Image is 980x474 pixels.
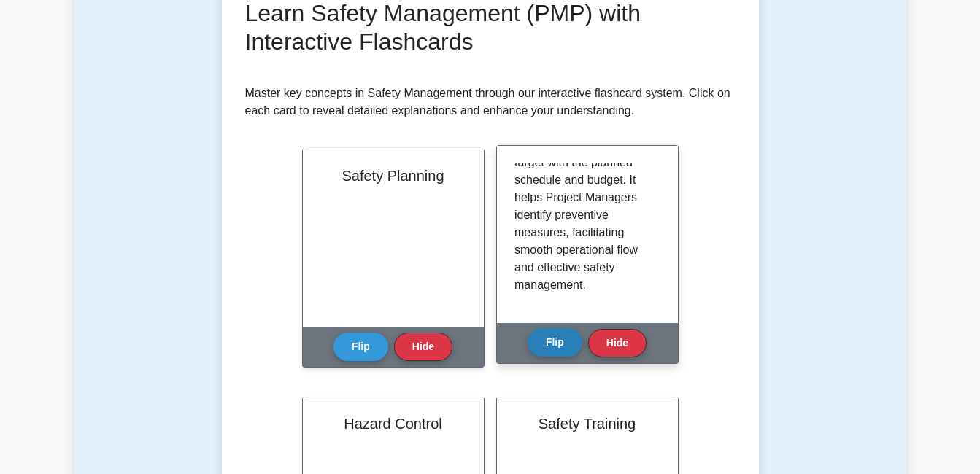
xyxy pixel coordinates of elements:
h2: Safety Training [514,415,660,432]
button: Hide [588,329,647,357]
button: Flip [528,328,582,357]
h2: Hazard Control [320,415,466,432]
p: Master key concepts in Safety Management through our interactive flashcard system. Click on each ... [245,85,736,120]
button: Hide [394,333,452,361]
h2: Safety Planning [320,167,466,184]
button: Flip [333,333,388,361]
